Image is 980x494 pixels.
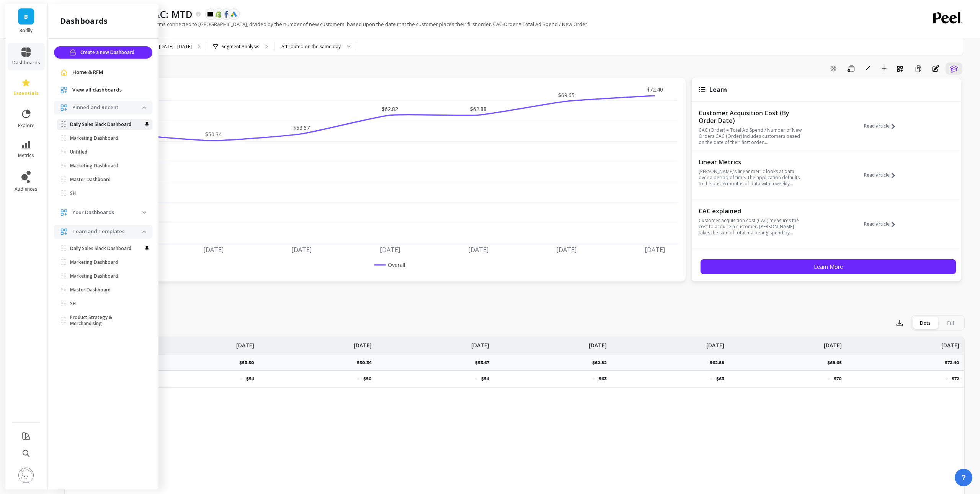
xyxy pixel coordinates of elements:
p: Marketing Dashboard [70,273,118,279]
p: SH [70,301,76,307]
p: Team and Templates [72,228,142,236]
p: Bodily [12,28,40,34]
p: [DATE] [941,337,959,349]
p: Daily Sales Slack Dashboard [70,121,131,128]
p: [DATE] [471,337,489,349]
button: Read article [864,206,901,242]
img: api.google.svg [230,11,237,18]
p: $62.88 [710,360,729,366]
img: navigation item icon [60,69,68,76]
p: SH [70,190,76,196]
img: navigation item icon [60,228,68,236]
span: Create a new Dashboard [80,49,137,56]
p: Daily Sales Slack Dashboard [70,245,131,252]
span: Learn [709,85,727,94]
p: [PERSON_NAME]’s linear metric looks at data over a period of time. The application defaults to th... [699,168,804,187]
span: explore [18,123,34,129]
p: Total marketing spend from platforms connected to [GEOGRAPHIC_DATA], divided by the number of new... [64,21,588,28]
p: Linear Metrics [699,158,804,166]
span: View all dashboards [72,86,122,94]
button: Learn More [701,259,956,274]
span: Learn More [814,263,843,270]
button: Read article [864,157,901,193]
img: down caret icon [142,211,146,214]
p: [DATE] [236,337,254,349]
img: navigation item icon [60,104,68,111]
img: navigation item icon [60,209,68,216]
div: Attributed on the same day [281,43,341,50]
p: CAC explained [699,207,804,215]
p: $62.82 [592,360,611,366]
p: $69.65 [827,360,846,366]
p: Master Dashboard [70,287,111,293]
p: Marketing Dashboard [70,259,118,265]
p: $50 [363,376,372,382]
p: $54 [481,376,489,382]
p: Master Dashboard [70,177,111,183]
p: Marketing Dashboard [70,135,118,141]
p: Marketing Dashboard [70,163,118,169]
p: Product Strategy & Merchandising [70,314,142,327]
p: Customer acquisition cost (CAC) measures the cost to acquire a customer. [PERSON_NAME] takes the ... [699,218,804,236]
img: api.shopify.svg [215,11,222,18]
img: navigation item icon [60,86,68,94]
h2: dashboards [60,16,108,26]
p: $50.34 [357,360,376,366]
p: Segment Analysis [222,44,259,50]
span: Read article [864,221,890,227]
button: Read article [864,108,901,144]
img: down caret icon [142,231,146,233]
img: api.klaviyo.svg [207,12,214,16]
p: $72 [952,376,959,382]
button: Create a new Dashboard [54,46,152,59]
p: $53.50 [239,360,259,366]
p: $63 [716,376,724,382]
span: Read article [864,172,890,178]
p: [DATE] [354,337,372,349]
p: $53.67 [475,360,494,366]
p: $54 [246,376,254,382]
p: Your Dashboards [72,209,142,216]
p: [DATE] [589,337,607,349]
button: ? [955,469,972,486]
span: Home & RFM [72,69,103,76]
span: ? [961,472,966,483]
p: $70 [834,376,842,382]
span: essentials [13,90,39,97]
p: CAC (Order) = Total Ad Spend / Number of New Orders CAC (Order) includes customers based on the d... [699,127,804,146]
img: api.fb.svg [223,11,230,18]
img: profile picture [18,468,34,483]
span: B [24,12,28,21]
p: [DATE] [824,337,842,349]
img: down caret icon [142,106,146,109]
nav: Tabs [64,293,965,311]
span: Read article [864,123,890,129]
span: audiences [15,186,38,192]
p: Pinned and Recent [72,104,142,111]
p: [DATE] [706,337,724,349]
div: Dots [913,317,938,329]
span: metrics [18,152,34,159]
p: $63 [599,376,607,382]
p: Untitled [70,149,87,155]
span: dashboards [12,60,40,66]
div: Fill [938,317,963,329]
p: $72.40 [945,360,964,366]
p: Customer Acquisition Cost (By Order Date) [699,109,804,124]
